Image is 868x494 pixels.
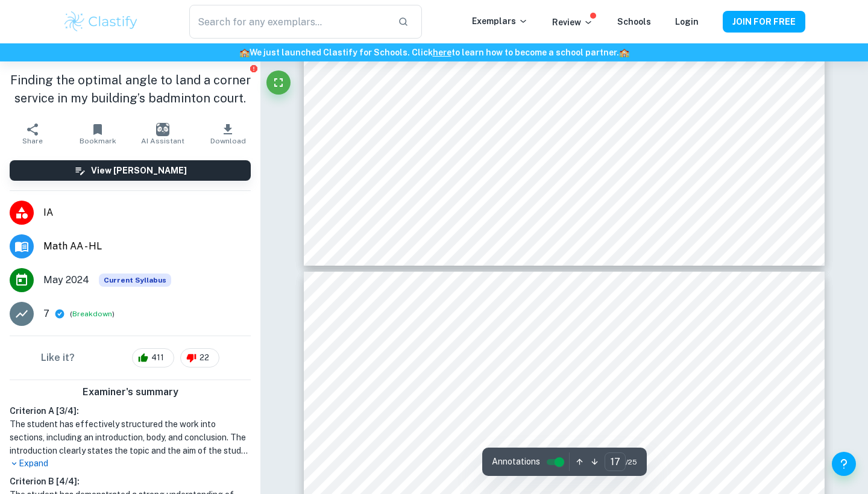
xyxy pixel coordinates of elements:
[132,348,174,367] div: 411
[70,308,115,320] span: ( )
[552,16,593,29] p: Review
[180,348,219,367] div: 22
[249,64,258,73] button: Report issue
[22,137,43,145] span: Share
[189,5,388,39] input: Search for any exemplars...
[43,205,251,220] span: IA
[10,457,251,470] p: Expand
[239,48,250,57] span: 🏫
[10,475,251,488] h6: Criterion B [ 4 / 4 ]:
[99,274,171,287] span: Current Syllabus
[43,273,89,287] span: May 2024
[63,10,139,34] img: Clastify logo
[145,352,171,364] span: 411
[41,351,75,365] h6: Like it?
[99,274,171,287] div: This exemplar is based on the current syllabus. Feel free to refer to it for inspiration/ideas wh...
[10,160,251,181] button: View [PERSON_NAME]
[141,137,184,145] span: AI Assistant
[80,137,116,145] span: Bookmark
[91,164,187,177] h6: View [PERSON_NAME]
[626,457,637,467] span: / 25
[72,308,112,319] button: Breakdown
[2,46,866,59] h6: We just launched Clastify for Schools. Click to learn how to become a school partner.
[10,417,251,457] h1: The student has effectively structured the work into sections, including an introduction, body, a...
[193,352,216,364] span: 22
[619,48,629,57] span: 🏫
[195,117,260,151] button: Download
[43,239,251,254] span: Math AA - HL
[10,404,251,417] h6: Criterion A [ 3 / 4 ]:
[43,307,49,321] p: 7
[433,48,451,57] a: here
[832,452,856,476] button: Help and Feedback
[156,123,169,136] img: AI Assistant
[675,17,699,27] a: Login
[210,137,246,145] span: Download
[10,71,251,107] h1: Finding the optimal angle to land a corner service in my building’s badminton court.
[617,17,651,27] a: Schools
[65,117,130,151] button: Bookmark
[492,455,540,468] span: Annotations
[723,11,805,33] button: JOIN FOR FREE
[130,117,195,151] button: AI Assistant
[472,14,528,28] p: Exemplars
[266,70,291,95] button: Fullscreen
[5,385,256,399] h6: Examiner's summary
